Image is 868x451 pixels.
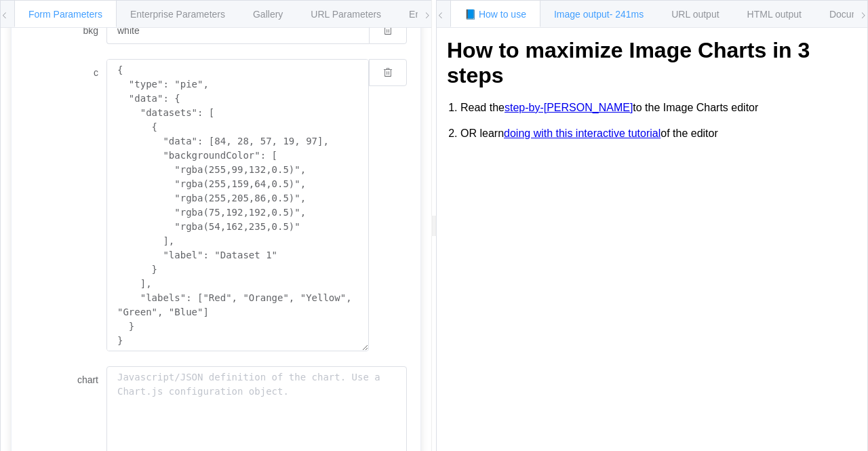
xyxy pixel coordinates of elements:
a: doing with this interactive tutorial [504,128,660,140]
span: 📘 How to use [465,9,526,20]
span: HTML output [747,9,802,20]
span: URL Parameters [311,9,381,20]
span: Image output [554,9,644,20]
h1: How to maximize Image Charts in 3 steps [447,38,857,88]
input: Background of the chart canvas. Accepts rgb (rgb(255,255,120)), colors (red), and url-encoded hex... [106,17,369,44]
a: step-by-[PERSON_NAME] [505,102,633,114]
span: Gallery [253,9,283,20]
label: c [25,59,106,86]
label: chart [25,366,106,393]
span: URL output [671,9,719,20]
span: - 241ms [610,9,644,20]
span: Enterprise Parameters [130,9,225,20]
span: Form Parameters [28,9,102,20]
span: Environments [409,9,467,20]
li: OR learn of the editor [460,121,857,146]
label: bkg [25,17,106,44]
li: Read the to the Image Charts editor [460,95,857,121]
